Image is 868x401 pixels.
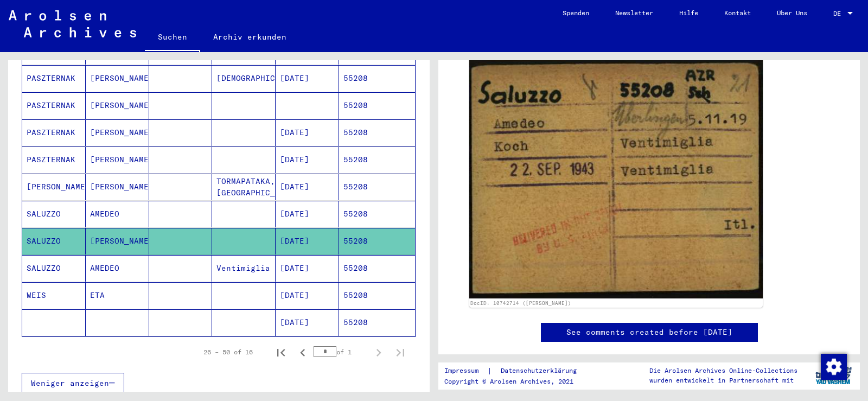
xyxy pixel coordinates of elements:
mat-cell: AMEDEO [86,255,149,282]
mat-cell: 55208 [339,147,415,173]
mat-cell: [DATE] [276,201,339,227]
a: Impressum [444,365,487,377]
mat-cell: [DATE] [276,65,339,92]
p: Copyright © Arolsen Archives, 2021 [444,377,590,386]
mat-cell: [DATE] [276,174,339,200]
mat-cell: Ventimiglia [212,255,276,282]
button: Next page [368,341,390,363]
mat-cell: [DATE] [276,228,339,254]
mat-cell: ETA [86,282,149,309]
mat-cell: PASZTERNAK [22,119,86,146]
p: Die Arolsen Archives Online-Collections [649,366,797,375]
mat-cell: 55208 [339,228,415,254]
mat-cell: 55208 [339,201,415,227]
mat-cell: 55208 [339,92,415,119]
mat-cell: PASZTERNAK [22,65,86,92]
a: See comments created before [DATE] [566,327,732,338]
mat-cell: AMEDEO [86,201,149,227]
mat-cell: 55208 [339,65,415,92]
mat-cell: [PERSON_NAME] [22,174,86,200]
a: Suchen [145,24,200,52]
mat-cell: 55208 [339,255,415,282]
mat-cell: [PERSON_NAME] [86,147,149,173]
mat-cell: [PERSON_NAME] [86,92,149,119]
mat-cell: 55208 [339,119,415,146]
mat-cell: [PERSON_NAME] [86,228,149,254]
img: yv_logo.png [813,362,854,389]
mat-cell: SALUZZO [22,201,86,227]
mat-cell: TORMAPATAKA, [GEOGRAPHIC_DATA] [212,174,276,200]
mat-cell: [PERSON_NAME] [86,65,149,92]
mat-cell: [PERSON_NAME] [86,119,149,146]
mat-cell: 55208 [339,282,415,309]
mat-cell: [DATE] [276,255,339,282]
a: DocID: 10742714 ([PERSON_NAME]) [470,300,571,306]
button: First page [270,341,292,363]
button: Last page [390,341,411,363]
mat-cell: 55208 [339,309,415,336]
mat-cell: SALUZZO [22,255,86,282]
a: Datenschutzerklärung [492,365,590,377]
img: Zustimmung ändern [821,354,847,380]
img: Arolsen_neg.svg [9,10,136,37]
mat-cell: [DEMOGRAPHIC_DATA] [212,65,276,92]
mat-cell: WEIS [22,282,86,309]
div: | [444,365,590,377]
mat-cell: PASZTERNAK [22,92,86,119]
mat-cell: 55208 [339,174,415,200]
mat-cell: [DATE] [276,282,339,309]
p: wurden entwickelt in Partnerschaft mit [649,375,797,385]
mat-cell: [DATE] [276,147,339,173]
mat-cell: PASZTERNAK [22,147,86,173]
div: of 1 [314,347,368,357]
mat-cell: [DATE] [276,309,339,336]
mat-cell: [PERSON_NAME] [86,174,149,200]
span: DE [833,10,845,17]
button: Weniger anzeigen [22,373,124,393]
div: Zustimmung ändern [820,353,846,379]
mat-cell: [DATE] [276,119,339,146]
span: Weniger anzeigen [31,378,109,388]
img: 001.jpg [469,58,763,298]
button: Previous page [292,341,314,363]
mat-cell: SALUZZO [22,228,86,254]
a: Archiv erkunden [200,24,299,50]
div: 26 – 50 of 16 [203,347,253,357]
